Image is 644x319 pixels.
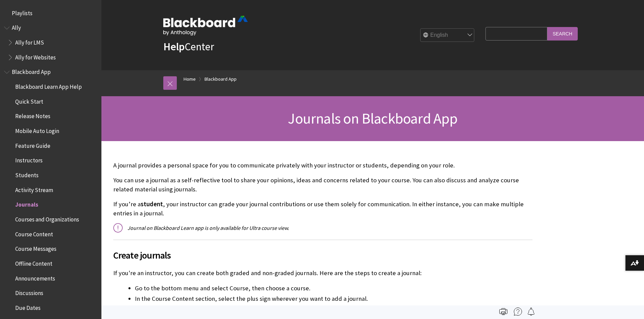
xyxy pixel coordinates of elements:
nav: Book outline for Playlists [4,7,97,19]
span: Feature Guide [15,140,50,149]
input: Search [547,27,578,40]
span: Due Dates [15,302,41,311]
span: Discussions [15,287,43,296]
a: Blackboard App [205,75,237,83]
span: Mobile Auto Login [15,125,59,134]
strong: Help [163,40,185,53]
span: student [141,200,163,208]
span: Courses and Organizations [15,214,79,223]
a: Home [184,75,196,83]
p: A journal provides a personal space for you to communicate privately with your instructor or stud... [113,161,532,170]
img: Print [499,308,507,316]
a: HelpCenter [163,40,214,53]
span: Quick Start [15,96,43,105]
img: Follow this page [527,308,535,316]
li: Go to the bottom menu and select Course, then choose a course. [135,284,532,293]
span: Blackboard Learn App Help [15,81,82,90]
span: Journals on Blackboard App [288,109,457,128]
span: Blackboard App [12,67,51,76]
span: Students [15,169,39,179]
select: Site Language Selector [421,29,475,42]
p: Journal on Blackboard Learn app is only available for Ultra course view. [113,224,532,232]
span: Activity Stream [15,184,53,193]
span: Release Notes [15,111,50,120]
span: Journals [15,199,38,208]
span: Course Content [15,229,53,238]
span: You can use a journal as a self-reflective tool to share your opinions, ideas and concerns relate... [113,176,519,193]
img: More help [514,308,522,316]
span: Ally [12,22,21,31]
span: Announcements [15,273,55,282]
span: Create journals [113,248,532,262]
span: Instructors [15,155,43,164]
li: In the Course Content section, select the plus sign wherever you want to add a journal. [135,294,532,303]
p: If you're an instructor, you can create both graded and non-graded journals. Here are the steps t... [113,269,532,277]
span: Ally for LMS [15,37,44,46]
span: Course Messages [15,243,56,252]
img: Blackboard by Anthology [163,16,248,35]
span: Offline Content [15,258,52,267]
p: If you’re a , your instructor can grade your journal contributions or use them solely for communi... [113,200,532,217]
li: In the menu, select Create to open the Create Item panel. [135,305,532,314]
nav: Book outline for Anthology Ally Help [4,22,97,63]
span: Playlists [12,7,32,17]
span: Ally for Websites [15,52,56,61]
